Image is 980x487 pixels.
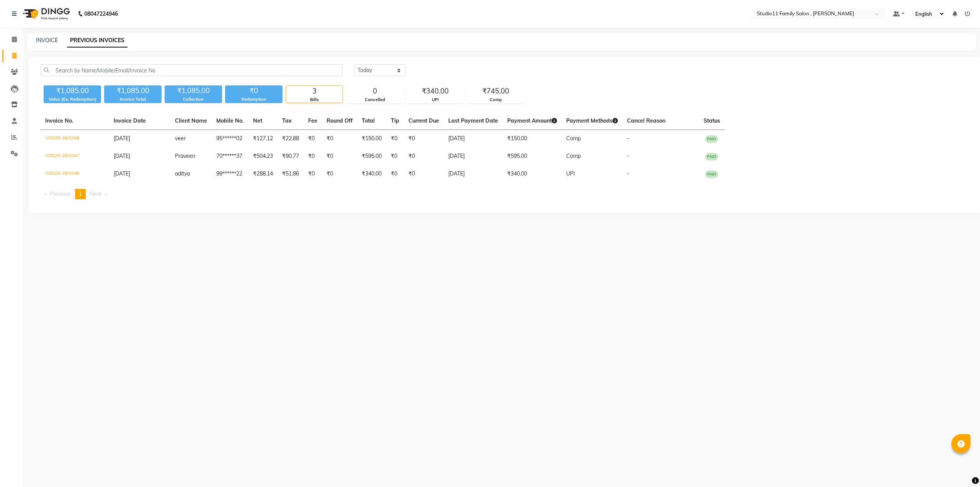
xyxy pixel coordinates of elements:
[467,97,524,103] div: Comp
[104,96,162,103] div: Invoice Total
[308,117,317,124] span: Fee
[444,148,503,165] td: [DATE]
[404,148,444,165] td: ₹0
[304,165,322,183] td: ₹0
[114,135,130,142] span: [DATE]
[44,96,101,103] div: Value (Ex. Redemption)
[175,152,195,159] span: Praveen
[104,85,162,96] div: ₹1,085.00
[165,96,222,103] div: Collection
[407,97,464,103] div: UPI
[704,117,720,124] span: Status
[566,117,618,124] span: Payment Methods
[41,189,970,199] nav: Pagination
[346,86,403,97] div: 0
[41,130,109,148] td: V/2025-26/1048
[362,117,375,124] span: Total
[627,135,629,142] span: -
[79,190,82,197] span: 1
[357,130,386,148] td: ₹150.00
[248,148,278,165] td: ₹504.23
[175,170,190,177] span: aditya
[165,85,222,96] div: ₹1,085.00
[304,148,322,165] td: ₹0
[45,117,73,124] span: Invoice No.
[225,96,283,103] div: Redemption
[444,130,503,148] td: [DATE]
[386,130,404,148] td: ₹0
[286,86,343,97] div: 3
[357,148,386,165] td: ₹595.00
[114,152,130,159] span: [DATE]
[114,117,146,124] span: Invoice Date
[404,130,444,148] td: ₹0
[84,3,118,25] b: 08047224946
[627,117,665,124] span: Cancel Reason
[175,117,207,124] span: Client Name
[322,148,357,165] td: ₹0
[225,85,283,96] div: ₹0
[216,117,244,124] span: Mobile No.
[566,170,575,177] span: UPI
[36,37,58,44] a: INVOICE
[566,135,581,142] span: Comp
[175,135,186,142] span: veer
[90,190,101,197] span: Next
[566,152,581,159] span: Comp
[705,135,718,143] span: PAID
[391,117,399,124] span: Tip
[50,190,71,197] span: Previous
[627,170,629,177] span: -
[507,117,557,124] span: Payment Amount
[286,97,343,103] div: Bills
[346,97,403,103] div: Cancelled
[444,165,503,183] td: [DATE]
[404,165,444,183] td: ₹0
[44,85,101,96] div: ₹1,085.00
[322,130,357,148] td: ₹0
[282,117,292,124] span: Tax
[67,34,127,48] a: PREVIOUS INVOICES
[41,64,343,76] input: Search by Name/Mobile/Email/Invoice No
[503,165,562,183] td: ₹340.00
[114,170,130,177] span: [DATE]
[705,153,718,161] span: PAID
[408,117,439,124] span: Current Due
[357,165,386,183] td: ₹340.00
[41,165,109,183] td: V/2025-26/1046
[386,148,404,165] td: ₹0
[278,165,304,183] td: ₹51.86
[253,117,262,124] span: Net
[20,3,72,25] img: logo
[41,148,109,165] td: V/2025-26/1047
[322,165,357,183] td: ₹0
[503,148,562,165] td: ₹595.00
[248,165,278,183] td: ₹288.14
[948,456,972,479] iframe: chat widget
[248,130,278,148] td: ₹127.12
[467,86,524,97] div: ₹745.00
[327,117,353,124] span: Round Off
[278,130,304,148] td: ₹22.88
[278,148,304,165] td: ₹90.77
[448,117,498,124] span: Last Payment Date
[386,165,404,183] td: ₹0
[627,152,629,159] span: -
[503,130,562,148] td: ₹150.00
[407,86,464,97] div: ₹340.00
[304,130,322,148] td: ₹0
[705,171,718,178] span: PAID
